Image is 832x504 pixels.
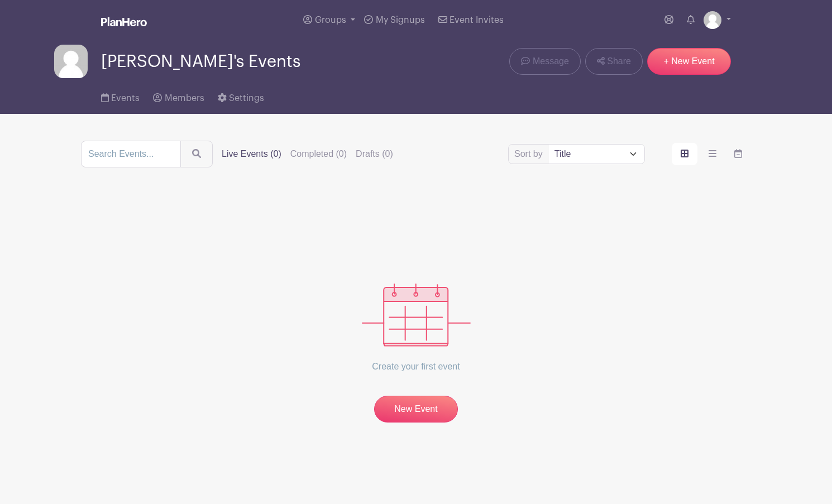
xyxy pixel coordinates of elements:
[374,396,458,423] a: New Event
[647,48,731,75] a: + New Event
[704,11,721,29] img: default-ce2991bfa6775e67f084385cd625a349d9dcbb7a52a09fb2fda1e96e2d18dcdb.png
[101,17,147,26] img: logo_white-6c42ec7e38ccf1d336a20a19083b03d10ae64f83f12c07503d8b9e83406b4c7d.svg
[362,284,471,347] img: events_empty-56550af544ae17c43cc50f3ebafa394433d06d5f1891c01edc4b5d1d59cfda54.svg
[533,55,569,68] span: Message
[229,94,264,103] span: Settings
[222,147,402,161] div: filters
[376,16,425,25] span: My Signups
[356,147,393,161] label: Drafts (0)
[672,143,751,165] div: order and view
[514,147,546,161] label: Sort by
[315,16,346,25] span: Groups
[222,147,281,161] label: Live Events (0)
[101,78,140,114] a: Events
[81,141,181,167] input: Search Events...
[101,52,300,71] span: [PERSON_NAME]'s Events
[509,48,580,75] a: Message
[607,55,631,68] span: Share
[165,94,204,103] span: Members
[362,347,471,387] p: Create your first event
[54,45,88,78] img: default-ce2991bfa6775e67f084385cd625a349d9dcbb7a52a09fb2fda1e96e2d18dcdb.png
[111,94,140,103] span: Events
[218,78,264,114] a: Settings
[585,48,643,75] a: Share
[450,16,504,25] span: Event Invites
[153,78,204,114] a: Members
[290,147,347,161] label: Completed (0)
